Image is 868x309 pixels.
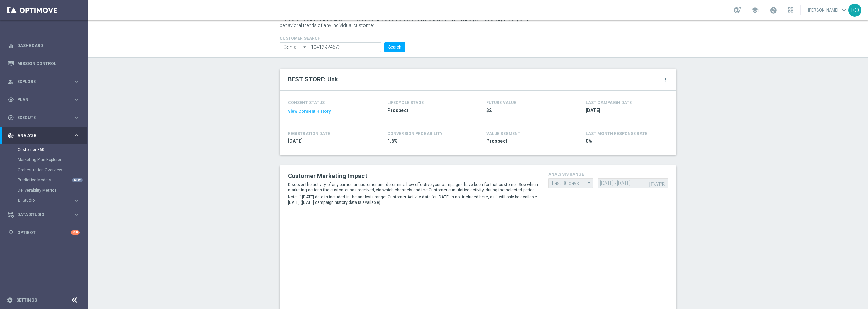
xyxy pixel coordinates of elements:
[288,100,367,105] h4: CONSENT STATUS
[17,55,80,73] a: Mission Control
[7,133,80,138] button: track_changes Analyze keyboard_arrow_right
[387,138,467,144] span: 1.6%
[302,43,309,52] i: arrow_drop_down
[8,79,14,85] i: person_search
[7,61,80,66] button: Mission Control
[17,116,73,120] span: Execute
[586,179,593,187] i: arrow_drop_down
[486,107,566,114] span: $2
[280,42,309,52] input: Contains
[663,77,668,82] i: more_vert
[288,131,330,136] h4: REGISTRATION DATE
[387,131,443,136] span: CONVERSION PROBABILITY
[8,212,73,218] div: Data Studio
[7,297,13,303] i: settings
[7,115,80,120] button: play_circle_outline Execute keyboard_arrow_right
[17,98,73,102] span: Plan
[7,43,80,49] button: equalizer Dashboard
[18,165,87,175] div: Orchestration Overview
[387,100,424,105] h4: LIFECYCLE STAGE
[8,97,73,103] div: Plan
[17,134,73,138] span: Analyze
[18,175,87,185] div: Predictive Models
[18,167,71,173] a: Orchestration Overview
[548,172,668,177] h4: analysis range
[73,211,80,218] i: keyboard_arrow_right
[18,198,66,202] span: BI Studio
[17,224,71,242] a: Optibot
[71,230,80,235] div: +10
[73,78,80,85] i: keyboard_arrow_right
[387,107,467,114] span: Prospect
[751,6,759,14] span: school
[18,177,71,183] a: Predictive Models
[8,224,80,242] div: Optibot
[18,198,80,203] button: BI Studio keyboard_arrow_right
[18,185,87,195] div: Deliverability Metrics
[288,194,538,205] p: Note: if [DATE] date is included in the analysis range, Customer Activity data for [DATE] is not ...
[848,4,861,17] div: BO
[840,6,848,14] span: keyboard_arrow_down
[807,5,848,15] a: [PERSON_NAME]keyboard_arrow_down
[17,213,73,217] span: Data Studio
[7,230,80,235] button: lightbulb Optibot +10
[486,100,516,105] h4: FUTURE VALUE
[8,133,14,139] i: track_changes
[8,43,14,49] i: equalizer
[18,155,87,165] div: Marketing Plan Explorer
[280,36,405,41] h4: CUSTOMER SEARCH
[8,230,14,236] i: lightbulb
[16,298,37,302] a: Settings
[18,144,87,155] div: Customer 360
[288,109,331,114] button: View Consent History
[8,79,73,85] div: Explore
[73,96,80,103] i: keyboard_arrow_right
[586,100,632,105] h4: LAST CAMPAIGN DATE
[288,75,338,83] h2: BEST STORE: Unk
[73,114,80,121] i: keyboard_arrow_right
[18,188,71,193] a: Deliverability Metrics
[8,37,80,55] div: Dashboard
[8,115,73,121] div: Execute
[18,147,71,152] a: Customer 360
[7,212,80,217] button: Data Studio keyboard_arrow_right
[309,42,381,52] input: Enter CID, Email, name or phone
[8,97,14,103] i: gps_fixed
[288,172,538,180] h2: Customer Marketing Impact
[586,131,647,136] span: LAST MONTH RESPONSE RATE
[73,197,80,204] i: keyboard_arrow_right
[18,157,71,162] a: Marketing Plan Explorer
[18,195,87,206] div: BI Studio
[17,80,73,84] span: Explore
[8,55,80,73] div: Mission Control
[384,42,405,52] button: Search
[8,115,14,121] i: play_circle_outline
[73,132,80,139] i: keyboard_arrow_right
[586,138,665,144] span: 0%
[18,198,73,202] div: BI Studio
[7,79,80,84] button: person_search Explore keyboard_arrow_right
[486,131,520,136] h4: VALUE SEGMENT
[288,138,367,144] span: 2024-08-14
[486,138,566,144] span: Prospect
[72,178,83,182] div: NEW
[17,37,80,55] a: Dashboard
[586,107,665,114] span: 2025-10-03
[8,133,73,139] div: Analyze
[288,182,538,193] p: Discover the activity of any particular customer and determine how effective your campaigns have ...
[7,97,80,102] button: gps_fixed Plan keyboard_arrow_right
